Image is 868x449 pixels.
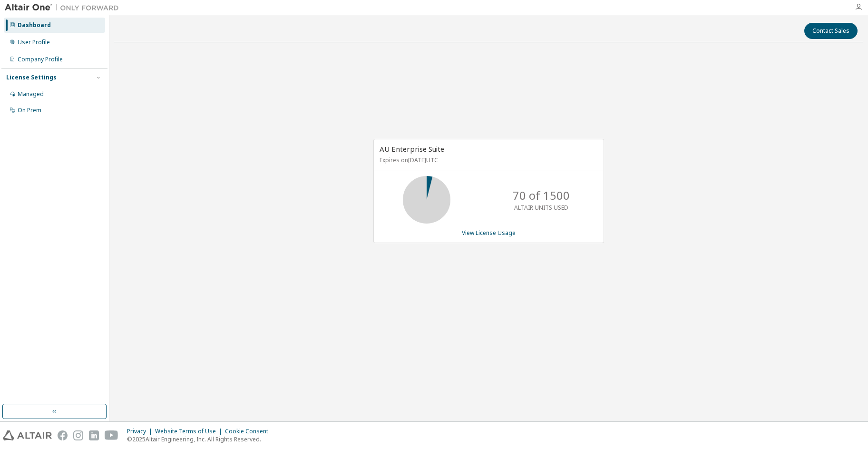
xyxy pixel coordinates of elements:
[155,428,225,435] div: Website Terms of Use
[6,74,57,81] div: License Settings
[804,23,858,39] button: Contact Sales
[18,107,41,114] div: On Prem
[514,204,568,212] p: ALTAIR UNITS USED
[18,39,50,46] div: User Profile
[380,144,444,154] span: AU Enterprise Suite
[127,428,155,435] div: Privacy
[225,428,274,435] div: Cookie Consent
[105,430,118,440] img: youtube.svg
[18,21,51,29] div: Dashboard
[18,56,63,63] div: Company Profile
[462,229,516,237] a: View License Usage
[73,430,83,440] img: instagram.svg
[89,430,99,440] img: linkedin.svg
[5,3,124,12] img: Altair One
[3,430,52,440] img: altair_logo.svg
[58,430,68,440] img: facebook.svg
[513,187,570,204] p: 70 of 1500
[127,435,274,443] p: © 2025 Altair Engineering, Inc. All Rights Reserved.
[18,90,44,98] div: Managed
[380,156,595,164] p: Expires on [DATE] UTC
